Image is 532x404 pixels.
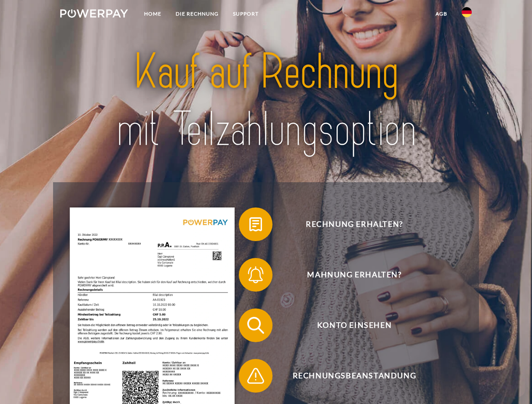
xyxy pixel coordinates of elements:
span: Rechnungsbeanstandung [251,359,457,393]
img: title-powerpay_de.svg [80,40,452,161]
img: logo-powerpay-white.svg [60,9,128,18]
img: qb_bell.svg [245,264,266,285]
a: Home [137,6,168,21]
a: agb [428,6,454,21]
img: qb_bill.svg [245,214,266,235]
button: Rechnung erhalten? [239,207,458,241]
img: qb_search.svg [245,315,266,336]
img: qb_warning.svg [245,365,266,386]
button: Mahnung erhalten? [239,258,458,292]
a: SUPPORT [226,6,266,21]
img: de [462,7,472,17]
button: Konto einsehen [239,308,458,342]
a: DIE RECHNUNG [168,6,226,21]
span: Konto einsehen [251,308,457,342]
span: Mahnung erhalten? [251,258,457,292]
button: Rechnungsbeanstandung [239,359,458,393]
span: Rechnung erhalten? [251,207,457,241]
iframe: Schaltfläche zum Öffnen des Messaging-Fensters [498,370,525,397]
